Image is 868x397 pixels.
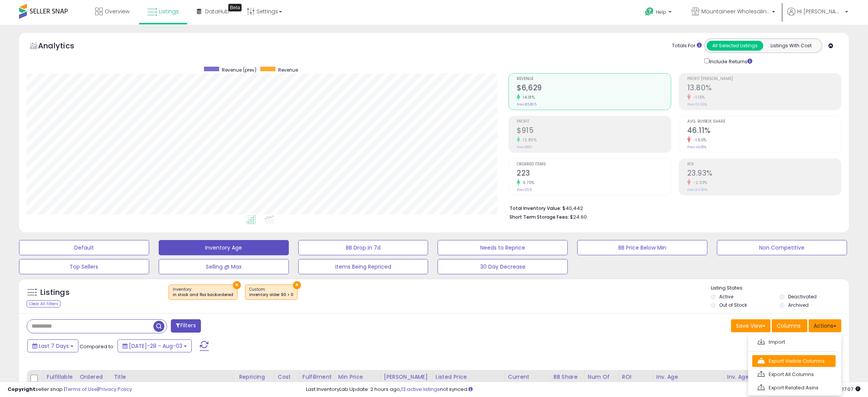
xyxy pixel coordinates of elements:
[159,240,289,255] button: Inventory Age
[159,259,289,274] button: Selling @ Max
[205,8,229,15] span: DataHub
[384,373,429,381] div: [PERSON_NAME]
[510,205,561,211] b: Total Inventory Value:
[239,373,271,381] div: Repricing
[772,319,807,332] button: Columns
[731,319,771,332] button: Save View
[787,8,848,25] a: Hi [PERSON_NAME]
[691,137,707,143] small: -1.50%
[436,373,502,381] div: Listed Price
[777,322,801,330] span: Columns
[19,240,149,255] button: Default
[303,373,332,389] div: Fulfillment Cost
[222,67,256,73] span: Revenue (prev)
[65,386,97,393] a: Terms of Use
[517,77,671,81] span: Revenue
[517,169,671,179] h2: 223
[687,102,707,107] small: Prev: 13.96%
[763,41,820,51] button: Listings With Cost
[788,293,817,300] label: Deactivated
[80,373,107,389] div: Ordered Items
[622,373,650,381] div: ROI
[438,240,568,255] button: Needs to Reprice
[687,162,841,166] span: ROI
[570,213,587,221] span: $24.60
[105,8,129,15] span: Overview
[719,302,747,308] label: Out of Stock
[298,259,428,274] button: Items Being Repriced
[752,336,836,348] a: Import
[701,8,770,15] span: Mountaineer Wholesaling
[517,162,671,166] span: Ordered Items
[517,187,532,192] small: Prev: 209
[8,386,35,393] strong: Copyright
[19,259,149,274] button: Top Sellers
[517,120,671,124] span: Profit
[672,42,702,50] div: Totals For
[517,145,532,149] small: Prev: $810
[510,203,836,212] li: $40,442
[40,287,70,298] h5: Listings
[691,180,707,186] small: -2.33%
[306,386,860,393] div: Last InventoryLab Update: 2 hours ago, not synced.
[520,137,537,143] small: 12.85%
[129,342,182,350] span: [DATE]-28 - Aug-03
[8,386,132,393] div: seller snap | |
[699,57,761,66] div: Include Returns
[249,287,293,298] span: Custom:
[687,187,707,192] small: Prev: 24.50%
[171,319,201,333] button: Filters
[401,386,440,393] a: 13 active listings
[520,180,535,186] small: 6.70%
[38,40,89,53] h5: Analytics
[809,319,841,332] button: Actions
[508,373,547,389] div: Current Buybox Price
[233,281,241,289] button: ×
[338,373,377,381] div: Min Price
[249,292,293,298] div: inventory older 90 > 0
[727,373,803,389] div: Inv. Age [DEMOGRAPHIC_DATA]-180
[788,302,809,308] label: Archived
[687,145,706,149] small: Prev: 46.81%
[830,386,860,393] span: 2025-08-11 17:07 GMT
[687,120,841,124] span: Avg. Buybox Share
[752,368,836,380] a: Export All Columns
[577,240,707,255] button: BB Price Below Min
[298,240,428,255] button: BB Drop in 7d
[293,281,301,289] button: ×
[752,355,836,367] a: Export Visible Columns
[27,339,78,352] button: Last 7 Days
[27,300,61,307] div: Clear All Filters
[707,41,763,51] button: All Selected Listings
[39,342,69,350] span: Last 7 Days
[687,169,841,179] h2: 23.93%
[159,8,179,15] span: Listings
[80,343,115,350] span: Compared to:
[47,373,73,389] div: Fulfillable Quantity
[719,293,733,300] label: Active
[517,126,671,136] h2: $915
[797,8,843,15] span: Hi [PERSON_NAME]
[173,287,233,298] span: Inventory :
[510,214,569,220] b: Short Term Storage Fees:
[717,240,847,255] button: Non Competitive
[517,102,537,107] small: Prev: $5,805
[520,94,535,100] small: 14.18%
[645,7,654,16] i: Get Help
[687,83,841,94] h2: 13.80%
[118,339,192,352] button: [DATE]-28 - Aug-03
[687,77,841,81] span: Profit [PERSON_NAME]
[517,83,671,94] h2: $6,629
[691,94,705,100] small: -1.15%
[228,4,242,11] div: Tooltip anchor
[639,1,679,25] a: Help
[588,373,616,389] div: Num of Comp.
[752,382,836,394] a: Export Related Asins
[278,373,296,381] div: Cost
[438,259,568,274] button: 30 Day Decrease
[656,9,666,15] span: Help
[687,126,841,136] h2: 46.11%
[554,373,581,389] div: BB Share 24h.
[278,67,298,73] span: Revenue
[114,373,233,381] div: Title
